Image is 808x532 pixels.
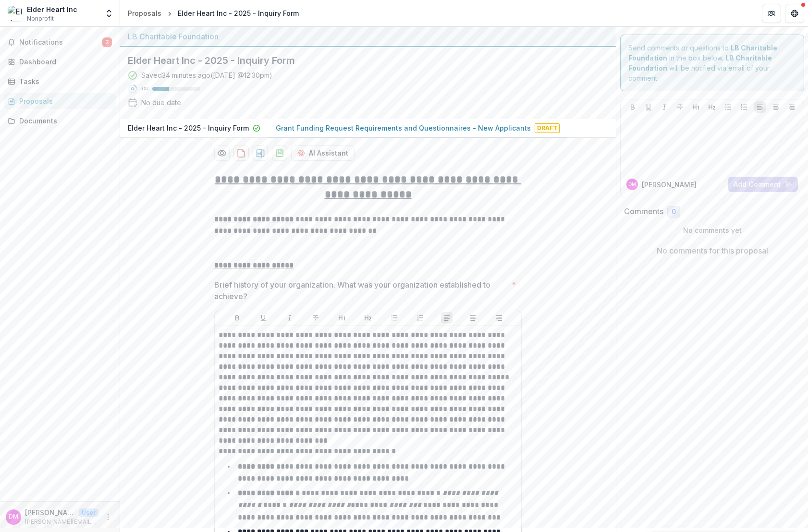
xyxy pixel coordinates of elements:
button: Heading 2 [362,312,374,324]
span: Draft [535,123,560,133]
div: Dashboard [19,57,108,67]
button: Align Center [467,312,478,324]
span: Notifications [19,38,102,47]
div: Elder Heart Inc [27,4,77,14]
div: Diane McCall [9,514,18,520]
div: Proposals [128,8,161,18]
button: Strike [310,312,321,324]
button: Ordered List [415,312,426,324]
p: No comments yet [624,225,800,235]
button: Align Right [493,312,505,324]
h2: Elder Heart Inc - 2025 - Inquiry Form [128,55,593,66]
button: Open entity switcher [102,4,116,23]
button: Heading 1 [690,101,702,113]
p: [PERSON_NAME][EMAIL_ADDRESS][DOMAIN_NAME] [25,518,98,526]
a: Tasks [4,73,116,89]
button: download-proposal [272,145,287,161]
button: Bullet List [722,101,734,113]
p: 35 % [141,85,148,92]
button: Align Center [770,101,782,113]
button: Align Right [786,101,797,113]
button: More [102,511,114,523]
a: Dashboard [4,54,116,70]
button: Ordered List [738,101,750,113]
button: Get Help [785,4,804,23]
button: Notifications2 [4,35,116,50]
p: [PERSON_NAME] [642,180,697,190]
button: Strike [674,101,686,113]
div: LB Charitable Foundation [128,31,608,42]
button: Bold [627,101,638,113]
div: Send comments or questions to in the box below. will be notified via email of your comment. [620,35,804,91]
img: Elder Heart Inc [8,6,23,21]
a: Proposals [4,93,116,109]
p: [PERSON_NAME] [25,508,75,518]
button: Heading 2 [706,101,718,113]
div: Tasks [19,76,108,86]
button: Align Left [441,312,453,324]
a: Documents [4,113,116,129]
button: AI Assistant [291,145,355,161]
div: No due date [141,97,181,108]
div: Diane McCall [628,182,636,187]
span: Nonprofit [27,14,54,23]
p: Brief history of your organization. What was your organization established to achieve? [214,279,508,302]
button: Italicize [659,101,670,113]
button: Underline [257,312,269,324]
button: download-proposal [253,145,268,161]
p: No comments for this proposal [657,245,768,256]
button: Underline [643,101,654,113]
div: Documents [19,116,108,126]
h2: Comments [624,207,663,216]
button: Italicize [284,312,295,324]
button: Heading 1 [336,312,348,324]
a: Proposals [124,6,165,20]
div: Proposals [19,96,108,106]
p: User [79,508,98,517]
button: Partners [762,4,781,23]
span: 2 [102,37,112,47]
button: Bullet List [389,312,400,324]
button: download-proposal [233,145,249,161]
p: Grant Funding Request Requirements and Questionnaires - New Applicants [276,123,531,133]
button: Bold [232,312,243,324]
div: Saved 34 minutes ago ( [DATE] @ 12:30pm ) [141,70,272,80]
button: Add Comment [728,177,798,192]
div: Elder Heart Inc - 2025 - Inquiry Form [178,8,299,18]
button: Preview 1a7c56c6-fc3c-488c-b776-0d1a5f544b08-1.pdf [214,145,230,161]
p: Elder Heart Inc - 2025 - Inquiry Form [128,123,249,133]
button: Align Left [754,101,766,113]
span: 0 [672,208,676,216]
nav: breadcrumb [124,6,303,20]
